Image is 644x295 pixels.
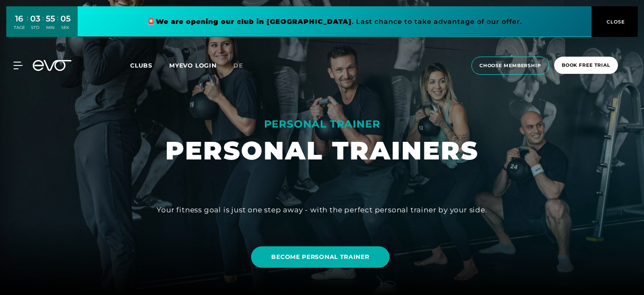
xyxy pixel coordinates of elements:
span: BECOME PERSONAL TRAINER [271,253,369,261]
div: 03 [30,13,40,25]
div: 16 [14,13,25,25]
a: MYEVO LOGIN [169,62,217,69]
a: Clubs [130,61,169,69]
span: de [233,62,243,69]
span: choose membership [479,62,541,69]
div: : [42,13,44,36]
div: SEK [60,25,71,31]
div: PERSONAL TRAINER [165,117,479,131]
div: : [27,13,28,36]
button: CLOSE [592,6,638,37]
a: de [233,61,253,70]
div: MIN [46,25,55,31]
div: STD [30,25,40,31]
h1: PERSONAL TRAINERS [165,134,479,167]
a: BECOME PERSONAL TRAINER [251,246,389,268]
span: book free trial [562,62,610,69]
span: Clubs [130,62,152,69]
div: Your fitness goal is just one step away - with the perfect personal trainer by your side. [157,203,487,217]
div: 55 [46,13,55,25]
a: choose membership [469,57,552,75]
span: CLOSE [605,18,625,26]
div: : [57,13,58,36]
div: 05 [60,13,71,25]
a: book free trial [552,57,620,75]
div: TAGE [14,25,25,31]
